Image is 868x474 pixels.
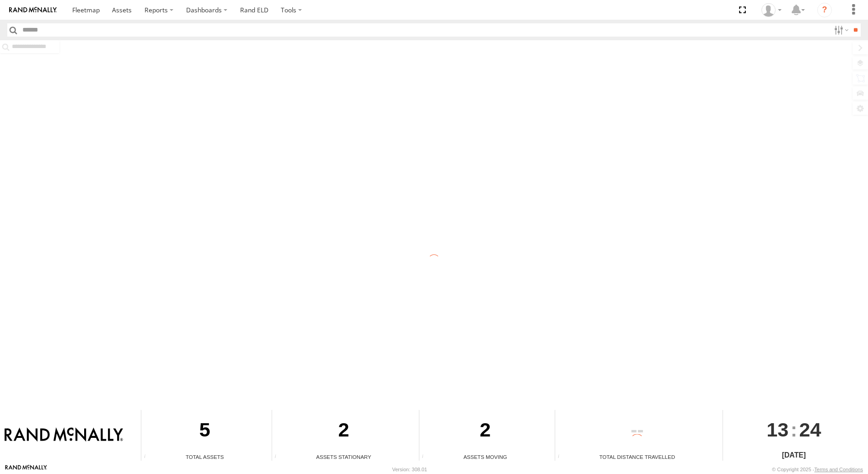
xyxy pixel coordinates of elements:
div: Total number of assets current in transit. [419,454,433,461]
div: 5 [141,410,268,453]
div: [DATE] [723,450,865,461]
span: 24 [799,410,821,449]
div: Total distance travelled by all assets within specified date range and applied filters [555,454,569,461]
div: Total Distance Travelled [555,453,719,461]
div: Assets Moving [419,453,552,461]
div: Gene Roberts [758,3,785,17]
div: : [723,410,865,449]
div: Version: 308.01 [392,467,427,472]
div: Total Assets [141,453,268,461]
span: 13 [766,410,788,449]
img: rand-logo.svg [9,7,57,13]
div: Assets Stationary [272,453,416,461]
div: 2 [419,410,552,453]
div: Total number of assets current stationary. [272,454,286,461]
a: Visit our Website [5,465,47,474]
label: Search Filter Options [830,23,850,37]
img: Rand McNally [5,427,123,443]
i: ? [817,3,832,17]
div: Total number of Enabled Assets [141,454,155,461]
div: 2 [272,410,416,453]
a: Terms and Conditions [814,467,863,472]
div: © Copyright 2025 - [772,467,863,472]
